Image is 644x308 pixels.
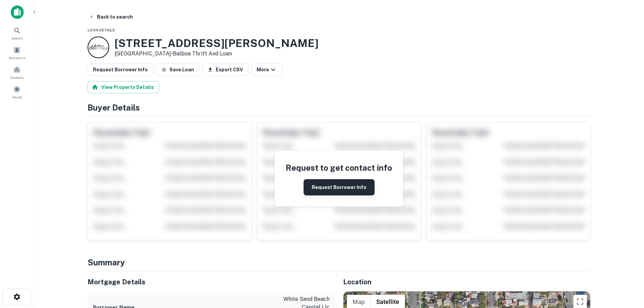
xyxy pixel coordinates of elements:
button: Save Loan [156,64,199,76]
h4: Request to get contact info [286,162,392,174]
img: capitalize-icon.png [11,5,24,19]
span: Search [11,35,23,41]
a: Borrowers [2,44,32,62]
button: Request Borrower Info [304,179,375,195]
p: [GEOGRAPHIC_DATA] • [115,50,318,58]
h4: Summary [88,256,591,268]
button: More [251,64,283,76]
span: Borrowers [9,55,25,61]
a: Saved [2,83,32,101]
iframe: Chat Widget [610,254,644,286]
span: Contacts [10,75,24,80]
button: View Property Details [88,81,159,93]
h4: Buyer Details [88,101,591,114]
a: Balboa Thrift And Loan [173,50,232,57]
button: Request Borrower Info [88,64,153,76]
span: Saved [12,94,22,100]
a: Contacts [2,63,32,81]
h3: [STREET_ADDRESS][PERSON_NAME] [115,37,318,50]
button: Export CSV [202,64,248,76]
a: Search [2,24,32,42]
h5: Location [343,277,591,287]
h5: Mortgage Details [88,277,335,287]
span: Loan Details [88,28,115,32]
button: Back to search [86,11,136,23]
